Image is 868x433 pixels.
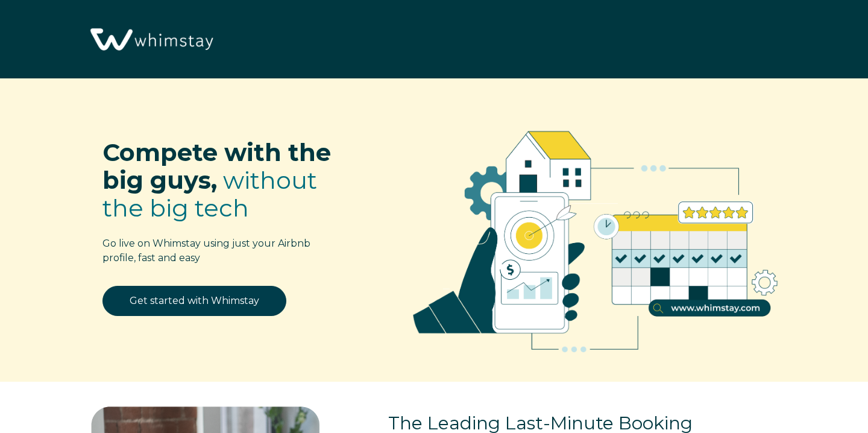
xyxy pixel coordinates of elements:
[102,165,317,223] span: without the big tech
[102,286,286,316] a: Get started with Whimstay
[84,6,217,74] img: Whimstay Logo-02 1
[102,137,331,195] span: Compete with the big guys,
[102,238,310,264] span: Go live on Whimstay using just your Airbnb profile, fast and easy
[383,96,808,375] img: RBO Ilustrations-02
